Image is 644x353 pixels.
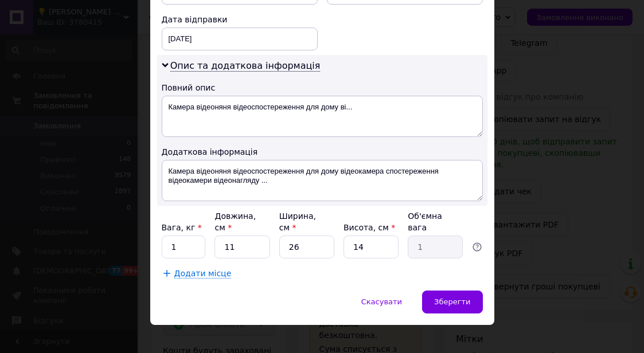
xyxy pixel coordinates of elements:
[162,223,202,232] label: Вага, кг
[344,223,395,232] label: Висота, см
[162,160,483,201] textarea: Камера відеоняня відеоспостереження для дому відеокамера спостереження відеокамери відеонагляду ...
[162,146,483,158] div: Додаткова інформація
[279,211,316,232] label: Ширина, см
[361,297,402,306] span: Скасувати
[214,211,256,232] label: Довжина, см
[162,82,483,93] div: Повний опис
[434,297,470,306] span: Зберегти
[162,14,318,25] div: Дата відправки
[170,60,321,72] span: Опис та додаткова інформація
[174,269,232,279] span: Додати місце
[162,96,483,137] textarea: Камера відеоняня відеоспостереження для дому ві...
[408,210,463,233] div: Об'ємна вага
